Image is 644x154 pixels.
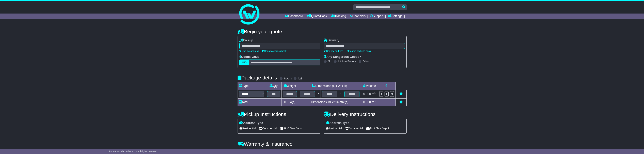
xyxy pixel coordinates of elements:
a: Support [370,14,383,19]
a: Quote/Book [307,14,327,19]
span: Residential [326,126,342,131]
a: Tracking [331,14,346,19]
span: Residential [239,126,256,131]
a: Financials [350,14,366,19]
a: Remove this item [400,92,403,96]
td: Type [238,82,266,90]
a: Search address book [347,50,371,52]
td: Qty [266,82,281,90]
label: Other [363,60,369,63]
a: Settings [388,14,402,19]
span: 0.000 [363,100,371,104]
span: Air & Sea Depot [280,126,303,131]
h4: Pickup Instructions [238,111,320,117]
a: Dashboard [285,14,303,19]
label: Address Type [239,121,263,125]
label: Address Type [326,121,349,125]
span: 0.000 [363,92,371,96]
label: No [328,60,331,63]
span: m [372,100,376,104]
span: 0 [284,100,286,104]
span: m [372,92,376,96]
td: Total [238,99,266,106]
td: Weight [281,82,298,90]
td: 0 [266,99,281,106]
label: Goods Value [239,55,259,59]
td: Dimensions in Centimetre(s) [298,99,361,106]
label: Any Dangerous Goods? [324,55,361,59]
a: Search address book [262,50,287,52]
td: Volume [361,82,378,90]
label: Lithium Battery [338,60,356,63]
a: Use my address [324,50,343,52]
label: lb/in [298,77,303,80]
label: Delivery [324,39,339,42]
label: Pickup [239,39,253,42]
span: 250 [272,149,277,152]
td: Dimensions (L x W x H) [298,82,361,90]
span: Commercial [259,126,277,131]
a: Add new item [400,100,403,104]
span: Air & Sea Depot [366,126,389,131]
span: Commercial [345,126,363,131]
label: kg/cm [284,77,292,80]
h4: Delivery Instructions [324,111,407,117]
td: x [339,90,343,99]
label: AUD [239,60,249,65]
td: Kilo(s) [281,99,298,106]
sup: 3 [374,92,376,94]
div: All our quotes include a $ FreightSafe warranty. [238,149,407,152]
sup: 3 [374,100,376,103]
h4: Package details | [238,75,280,80]
a: Use my address [239,50,259,52]
h4: Begin your quote [238,29,407,34]
h4: Warranty & Insurance [238,141,407,147]
td: x [316,90,321,99]
span: © One World Courier 2025. All rights reserved. [109,150,158,153]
